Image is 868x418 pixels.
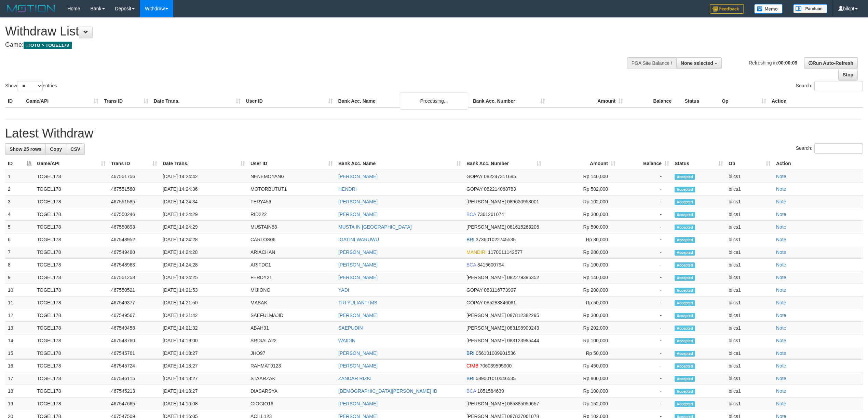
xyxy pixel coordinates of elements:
td: TOGEL178 [34,297,108,309]
td: TOGEL178 [34,246,108,259]
span: Copy 706039595900 to clipboard [480,363,512,369]
td: 467548760 [108,334,160,347]
td: [DATE] 14:24:36 [160,183,248,196]
input: Search: [814,81,863,91]
th: Date Trans. [151,95,243,107]
th: Game/API [23,95,101,107]
span: Copy 083116773997 to clipboard [484,287,516,293]
td: bilcs1 [726,208,773,221]
td: 467549377 [108,297,160,309]
span: GOPAY [466,287,483,293]
span: Copy 373601022745535 to clipboard [476,237,516,242]
td: 467550893 [108,221,160,233]
select: Showentries [17,81,43,91]
h1: Latest Withdraw [5,127,863,140]
span: GOPAY [466,186,483,192]
span: [PERSON_NAME] [466,224,506,230]
a: [PERSON_NAME] [338,401,378,406]
td: Rp 80,000 [544,233,618,246]
a: Note [776,325,786,331]
td: bilcs1 [726,284,773,297]
span: Copy 085885059657 to clipboard [507,401,539,406]
a: Note [776,237,786,242]
td: 12 [5,309,34,322]
a: WAIDIN [338,338,355,343]
td: bilcs1 [726,297,773,309]
td: 15 [5,347,34,360]
span: CSV [70,146,80,152]
a: [PERSON_NAME] [338,313,378,318]
span: Accepted [675,174,695,180]
span: GOPAY [466,174,483,179]
td: [DATE] 14:18:27 [160,385,248,398]
span: [PERSON_NAME] [466,338,506,343]
span: Copy 081615263206 to clipboard [507,224,539,230]
td: 17 [5,372,34,385]
span: [PERSON_NAME] [466,313,506,318]
td: 467551585 [108,196,160,208]
td: TOGEL178 [34,309,108,322]
th: Amount [548,95,626,107]
td: - [618,334,672,347]
a: Run Auto-Refresh [804,57,858,69]
td: TOGEL178 [34,284,108,297]
span: Accepted [675,199,695,205]
span: Show 25 rows [10,146,41,152]
td: Rp 502,000 [544,183,618,196]
td: 13 [5,322,34,334]
span: Copy 082279395352 to clipboard [507,275,539,280]
label: Show entries [5,81,57,91]
h4: Game: [5,42,572,48]
td: [DATE] 14:21:53 [160,284,248,297]
td: Rp 100,000 [544,385,618,398]
th: User ID [243,95,336,107]
td: Rp 300,000 [544,208,618,221]
td: - [618,233,672,246]
button: None selected [676,57,722,69]
td: [DATE] 14:18:27 [160,372,248,385]
td: 7 [5,246,34,259]
td: TOGEL178 [34,322,108,334]
td: 10 [5,284,34,297]
td: 16 [5,360,34,372]
td: bilcs1 [726,246,773,259]
span: Copy 589001010546535 to clipboard [476,376,516,381]
a: Note [776,363,786,369]
th: Status: activate to sort column ascending [672,157,726,170]
span: None selected [681,60,713,66]
a: CSV [66,143,85,155]
td: Rp 200,000 [544,284,618,297]
div: Processing... [400,92,468,110]
td: [DATE] 14:24:28 [160,246,248,259]
td: 467551580 [108,183,160,196]
td: SAEFULMAJID [248,309,336,322]
span: Copy 089630953001 to clipboard [507,199,539,204]
span: [PERSON_NAME] [466,275,506,280]
td: - [618,322,672,334]
td: 3 [5,196,34,208]
td: Rp 152,000 [544,398,618,410]
div: PGA Site Balance / [627,57,676,69]
td: 467545724 [108,360,160,372]
span: Copy 083198909243 to clipboard [507,325,539,331]
td: [DATE] 14:24:34 [160,196,248,208]
span: BCA [466,212,476,217]
td: TOGEL178 [34,398,108,410]
a: Note [776,275,786,280]
span: ITOTO > TOGEL178 [24,42,72,49]
td: 18 [5,385,34,398]
span: Copy 8415600794 to clipboard [477,262,504,268]
td: [DATE] 14:18:27 [160,360,248,372]
td: [DATE] 14:21:42 [160,309,248,322]
td: MUSTAIN88 [248,221,336,233]
td: - [618,208,672,221]
span: CIMB [466,363,478,369]
td: bilcs1 [726,233,773,246]
td: bilcs1 [726,360,773,372]
td: RID222 [248,208,336,221]
td: bilcs1 [726,347,773,360]
td: JHO97 [248,347,336,360]
td: TOGEL178 [34,170,108,183]
span: Accepted [675,376,695,382]
td: MOTORBUTUT1 [248,183,336,196]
